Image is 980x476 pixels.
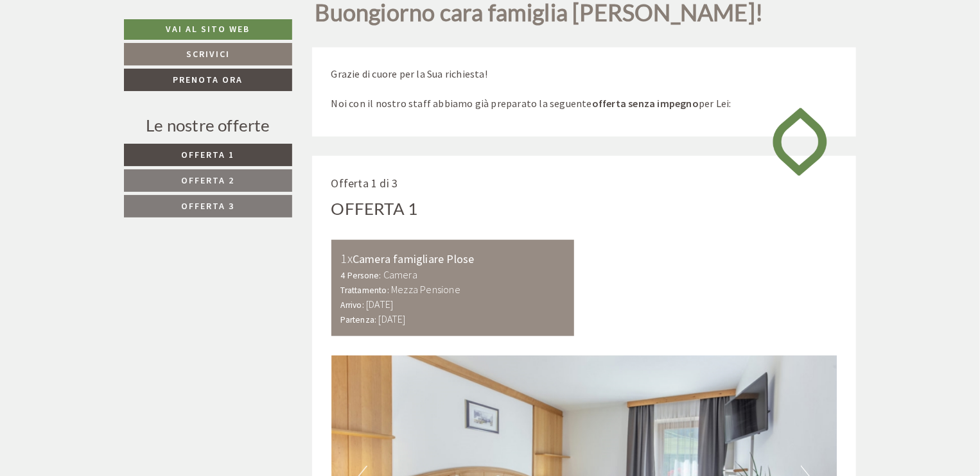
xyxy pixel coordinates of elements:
[124,43,292,65] a: Scrivici
[20,38,194,48] div: [GEOGRAPHIC_DATA]
[182,174,235,186] span: Offerta 2
[10,35,200,74] div: Buon giorno, come possiamo aiutarla?
[341,250,565,268] div: Camera famigliare Plose
[366,298,393,310] b: [DATE]
[592,97,699,110] strong: offerta senza impegno
[124,19,292,40] a: Vai al sito web
[341,250,353,266] b: 1x
[341,270,381,281] small: 4 Persone:
[182,149,235,160] span: Offerta 1
[331,176,398,191] span: Offerta 1 di 3
[763,96,837,187] img: image
[341,285,389,296] small: Trattamento:
[391,283,460,296] b: Mezza Pensione
[331,67,837,111] p: Grazie di cuore per la Sua richiesta! Noi con il nostro staff abbiamo già preparato la seguente p...
[379,312,406,325] b: [DATE]
[182,200,235,212] span: Offerta 3
[20,63,194,72] small: 08:39
[383,268,417,281] b: Camera
[331,197,418,221] div: Offerta 1
[124,114,292,137] div: Le nostre offerte
[124,69,292,91] a: Prenota ora
[220,10,286,32] div: domenica
[341,314,377,325] small: Partenza:
[341,300,364,310] small: Arrivo:
[441,338,506,361] button: Invia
